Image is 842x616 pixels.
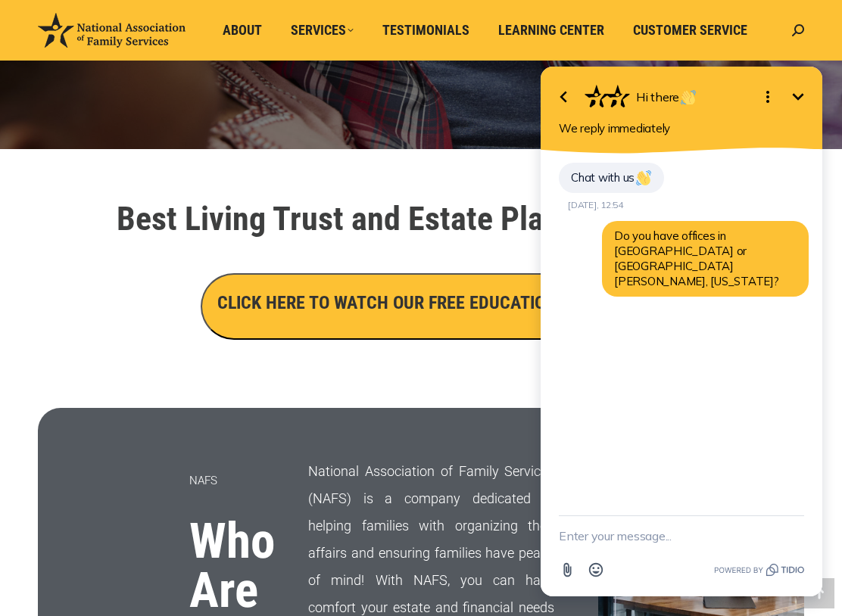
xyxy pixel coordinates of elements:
[291,22,354,39] span: Services
[223,22,262,39] span: About
[488,16,615,45] a: Learning Center
[622,16,758,45] a: Customer Service
[189,467,270,494] p: NAFS
[521,33,842,616] iframe: Tidio Chat
[382,22,469,39] span: Testimonials
[212,16,273,45] a: About
[498,22,604,39] span: Learning Center
[201,296,642,312] a: CLICK HERE TO WATCH OUR FREE EDUCATIONAL VIDEO
[38,13,186,48] img: National Association of Family Services
[372,16,480,45] a: Testimonials
[201,273,642,340] button: CLICK HERE TO WATCH OUR FREE EDUCATIONAL VIDEO
[45,202,797,235] h1: Best Living Trust and Estate Planning Service
[633,22,747,39] span: Customer Service
[217,290,625,316] h3: CLICK HERE TO WATCH OUR FREE EDUCATIONAL VIDEO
